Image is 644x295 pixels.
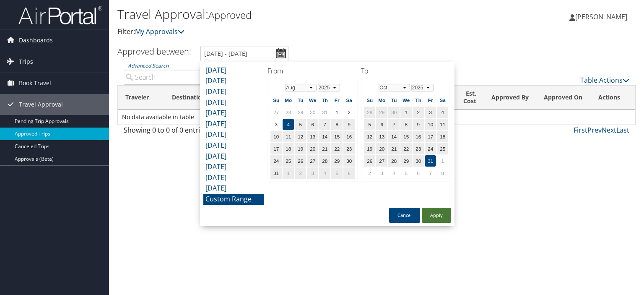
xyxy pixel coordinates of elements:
td: 6 [307,119,318,130]
th: Destination: activate to sort column ascending [164,86,223,110]
td: 11 [283,131,294,142]
th: Est. Cost: activate to sort column ascending [448,86,484,110]
td: 6 [413,167,424,179]
span: Dashboards [19,30,53,51]
td: 8 [437,167,448,179]
span: [PERSON_NAME] [575,12,627,21]
th: Mo [283,94,294,106]
th: Th [319,94,330,106]
td: 22 [400,143,412,154]
td: 10 [270,131,282,142]
th: We [400,94,412,106]
li: Custom Range [203,194,264,205]
div: Showing 0 to 0 of 0 entries [124,125,241,139]
th: Mo [376,94,387,106]
td: 29 [400,155,412,167]
td: 15 [331,131,343,142]
li: [DATE] [203,97,264,108]
td: 25 [283,155,294,167]
li: [DATE] [203,86,264,97]
th: Sa [343,94,355,106]
td: 13 [307,131,318,142]
img: airportal-logo.png [18,5,102,25]
td: 10 [425,119,436,130]
td: 17 [425,131,436,142]
td: 2 [295,167,306,179]
input: [DATE] - [DATE] [200,46,288,61]
td: 14 [388,131,400,142]
td: 5 [364,119,375,130]
td: 27 [376,155,387,167]
a: Advanced Search [128,62,169,69]
h3: Approved between: [117,46,191,57]
li: [DATE] [203,151,264,162]
td: 31 [319,107,330,118]
td: 27 [307,155,318,167]
li: [DATE] [203,108,264,119]
a: Last [616,125,629,135]
td: 9 [343,119,355,130]
td: 28 [319,155,330,167]
td: 7 [388,119,400,130]
li: [DATE] [203,140,264,151]
a: Next [602,125,616,135]
td: 7 [319,119,330,130]
td: 23 [413,143,424,154]
button: Cancel [389,208,420,223]
td: 3 [376,167,387,179]
a: First [574,125,587,135]
td: 26 [295,155,306,167]
td: 3 [307,167,318,179]
li: [DATE] [203,76,264,86]
th: Fr [425,94,436,106]
td: 28 [283,107,294,118]
th: Sa [437,94,448,106]
th: Traveler: activate to sort column ascending [118,86,164,110]
h4: To [361,66,451,76]
a: Prev [587,125,602,135]
li: [DATE] [203,172,264,183]
td: 5 [295,119,306,130]
td: 8 [331,119,343,130]
td: 12 [364,131,375,142]
th: Tu [388,94,400,106]
td: 20 [376,143,387,154]
th: Th [413,94,424,106]
h1: Travel Approval: [117,5,463,23]
td: 16 [343,131,355,142]
td: 4 [388,167,400,179]
button: Apply [422,208,451,223]
td: 1 [283,167,294,179]
td: 29 [295,107,306,118]
td: 21 [319,143,330,154]
th: We [307,94,318,106]
td: 12 [295,131,306,142]
td: 31 [425,155,436,167]
td: 27 [270,107,282,118]
td: 17 [270,143,282,154]
h4: From [267,66,358,76]
th: Su [270,94,282,106]
small: Approved [208,8,252,22]
td: 18 [437,131,448,142]
li: [DATE] [203,129,264,140]
td: 21 [388,143,400,154]
td: 2 [413,107,424,118]
td: 5 [400,167,412,179]
td: 13 [376,131,387,142]
td: 1 [331,107,343,118]
td: 19 [295,143,306,154]
td: 14 [319,131,330,142]
td: 28 [388,155,400,167]
li: [DATE] [203,65,264,76]
a: Table Actions [580,76,629,85]
td: 1 [437,155,448,167]
td: 8 [400,119,412,130]
span: Travel Approval [19,94,63,115]
th: Fr [331,94,343,106]
td: 1 [400,107,412,118]
td: 30 [343,155,355,167]
td: 3 [425,107,436,118]
td: 16 [413,131,424,142]
td: 5 [331,167,343,179]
